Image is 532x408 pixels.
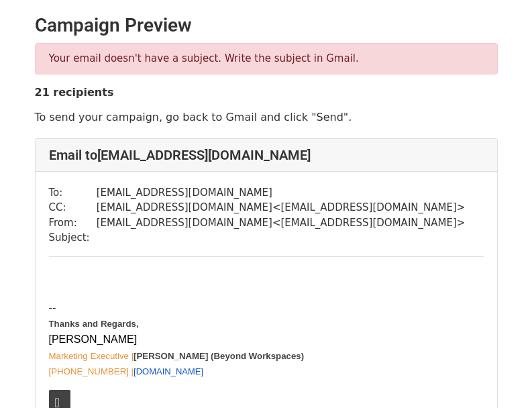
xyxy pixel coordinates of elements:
h2: Campaign Preview [35,14,498,37]
td: Subject: [49,230,97,246]
a: [DOMAIN_NAME] [134,366,203,376]
td: [EMAIL_ADDRESS][DOMAIN_NAME] < [EMAIL_ADDRESS][DOMAIN_NAME] > [97,215,466,231]
h4: Email to [EMAIL_ADDRESS][DOMAIN_NAME] [49,147,484,163]
span: -- [49,302,56,314]
span: [PHONE_NUMBER] | [49,366,134,376]
td: [EMAIL_ADDRESS][DOMAIN_NAME] < [EMAIL_ADDRESS][DOMAIN_NAME] > [97,200,466,215]
p: To send your campaign, go back to Gmail and click "Send". [35,110,498,124]
td: To: [49,185,97,201]
b: Thanks and Regards, [49,319,139,329]
p: Your email doesn't have a subject. Write the subject in Gmail. [49,52,484,66]
strong: 21 recipients [35,86,114,99]
td: CC: [49,200,97,215]
b: [PERSON_NAME] (Beyond Workspaces) [134,351,304,361]
span: [PERSON_NAME] [49,334,138,345]
span: Marketing Executive | [49,351,134,361]
td: [EMAIL_ADDRESS][DOMAIN_NAME] [97,185,466,201]
td: From: [49,215,97,231]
